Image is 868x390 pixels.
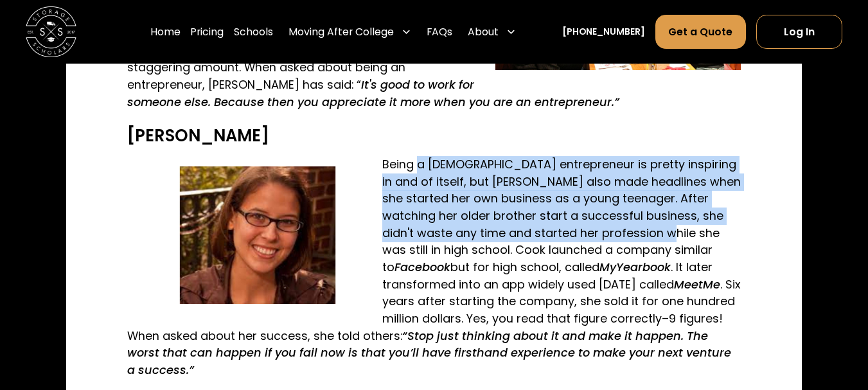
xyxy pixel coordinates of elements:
a: home [26,6,76,57]
a: Schools [234,14,273,49]
img: Storage Scholars main logo [26,6,76,57]
a: Log In [756,15,842,49]
a: Home [150,14,181,49]
div: About [468,24,499,40]
div: Moving After College [283,14,416,49]
a: Pricing [190,14,224,49]
em: MyYearbook [599,259,671,275]
em: Facebook [394,259,450,275]
h3: [PERSON_NAME] [127,126,741,146]
em: “Stop just thinking about it and make it happen. The worst that can happen if you fail now is tha... [127,328,731,378]
a: [PHONE_NUMBER] [562,25,645,39]
div: About [463,14,521,49]
a: FAQs [427,14,452,49]
a: Get a Quote [655,15,747,49]
em: It's good to work for someone else. Because then you appreciate it more when you are an entrepren... [127,76,619,110]
p: Being a [DEMOGRAPHIC_DATA] entrepreneur is pretty inspiring in and of itself, but [PERSON_NAME] a... [127,156,741,379]
div: Moving After College [288,24,394,40]
em: MeetMe [674,276,720,292]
